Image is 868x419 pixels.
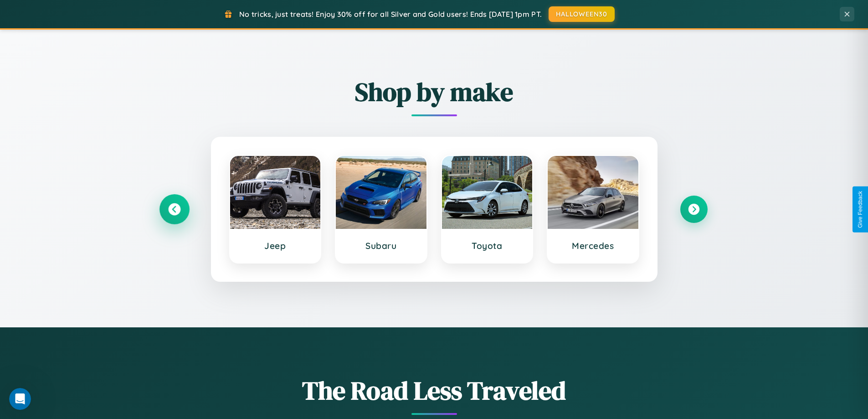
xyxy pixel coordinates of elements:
[161,373,708,408] h1: The Road Less Traveled
[549,6,615,22] button: HALLOWEEN30
[345,240,417,251] h3: Subaru
[557,240,629,251] h3: Mercedes
[9,388,31,410] iframe: Intercom live chat
[161,74,708,109] h2: Shop by make
[857,191,863,228] div: Give Feedback
[239,240,312,251] h3: Jeep
[239,10,542,19] span: No tricks, just treats! Enjoy 30% off for all Silver and Gold users! Ends [DATE] 1pm PT.
[451,240,524,251] h3: Toyota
